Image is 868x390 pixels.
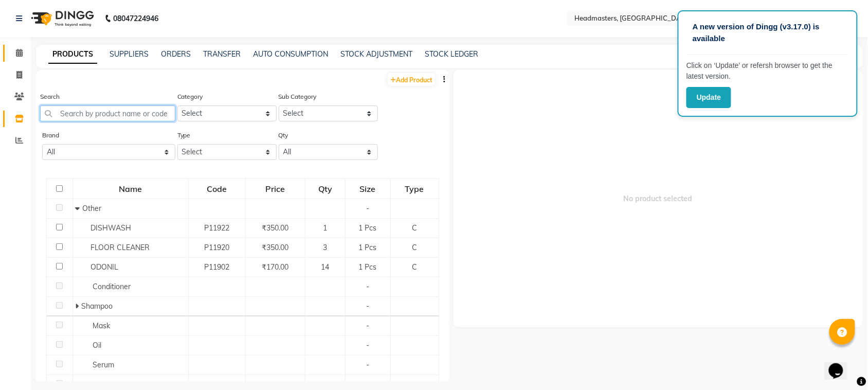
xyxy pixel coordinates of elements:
[412,223,417,233] span: C
[74,180,188,198] div: Name
[40,92,60,101] label: Search
[91,262,118,272] span: ODONIL
[693,21,843,44] p: A new version of Dingg (v3.17.0) is available
[323,223,328,233] span: 1
[425,49,478,59] a: STOCK LEDGER
[366,360,369,369] span: -
[93,341,101,350] span: Oil
[91,223,131,233] span: DISHWASH
[366,321,369,330] span: -
[366,341,369,350] span: -
[75,302,81,311] span: Expand Row
[161,49,191,59] a: ORDERS
[346,180,390,198] div: Size
[279,131,288,140] label: Qty
[204,223,229,233] span: P11922
[262,223,289,233] span: ₹350.00
[366,282,369,291] span: -
[412,243,417,252] span: C
[359,262,377,272] span: 1 Pcs
[81,302,113,311] span: Shampoo
[189,180,245,198] div: Code
[75,204,82,213] span: Collapse Row
[93,360,114,369] span: Serum
[91,243,150,252] span: FLOOR CLEANER
[42,131,59,140] label: Brand
[366,204,369,213] span: -
[203,49,241,59] a: TRANSFER
[204,262,229,272] span: P11902
[686,60,849,82] p: Click on ‘Update’ or refersh browser to get the latest version.
[323,243,328,252] span: 3
[262,262,289,272] span: ₹170.00
[366,302,369,311] span: -
[306,180,345,198] div: Qty
[388,73,435,86] a: Add Product
[340,49,412,59] a: STOCK ADJUSTMENT
[321,262,330,272] span: 14
[26,4,97,33] img: logo
[93,282,131,291] span: Conditioner
[412,262,417,272] span: C
[177,92,203,101] label: Category
[113,4,158,33] b: 08047224946
[177,131,191,140] label: Type
[253,49,328,59] a: AUTO CONSUMPTION
[686,87,731,108] button: Update
[454,70,863,327] span: No product selected
[359,223,377,233] span: 1 Pcs
[204,243,229,252] span: P11920
[246,180,304,198] div: Price
[825,349,858,380] iframe: chat widget
[262,243,289,252] span: ₹350.00
[82,204,101,213] span: Other
[40,105,175,121] input: Search by product name or code
[279,92,317,101] label: Sub Category
[366,380,369,389] span: -
[359,243,377,252] span: 1 Pcs
[391,180,438,198] div: Type
[110,49,149,59] a: SUPPLIERS
[48,45,97,64] a: PRODUCTS
[93,380,110,389] span: Color
[93,321,110,330] span: Mask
